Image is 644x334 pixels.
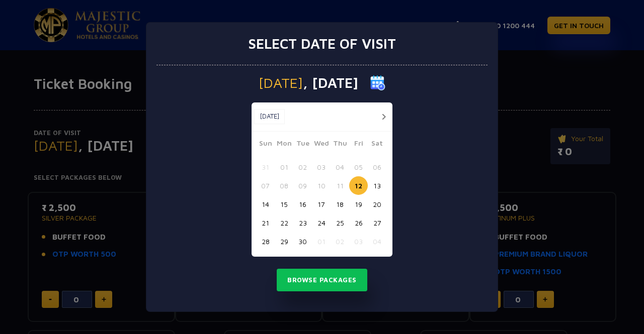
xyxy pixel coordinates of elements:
button: 31 [256,158,275,176]
button: 08 [275,176,293,195]
button: 01 [275,158,293,176]
button: 07 [256,176,275,195]
button: 18 [331,195,349,213]
button: 14 [256,195,275,213]
span: Wed [312,138,331,152]
button: 30 [293,232,312,251]
button: Browse Packages [277,269,367,292]
span: , [DATE] [303,76,358,90]
button: 12 [349,176,368,195]
button: 22 [275,213,293,232]
button: 16 [293,195,312,213]
button: 29 [275,232,293,251]
button: 26 [349,213,368,232]
button: 02 [293,158,312,176]
button: 27 [368,213,386,232]
button: 10 [312,176,331,195]
button: 15 [275,195,293,213]
button: 23 [293,213,312,232]
button: 03 [312,158,331,176]
button: 25 [331,213,349,232]
button: 04 [368,232,386,251]
button: 17 [312,195,331,213]
button: 24 [312,213,331,232]
span: Fri [349,138,368,152]
span: [DATE] [259,76,303,90]
span: Sat [368,138,386,152]
button: 13 [368,176,386,195]
span: Mon [275,138,293,152]
button: 20 [368,195,386,213]
button: [DATE] [254,109,285,124]
button: 04 [331,158,349,176]
button: 11 [331,176,349,195]
button: 09 [293,176,312,195]
img: calender icon [370,75,385,90]
button: 19 [349,195,368,213]
span: Sun [256,138,275,152]
button: 21 [256,213,275,232]
span: Thu [331,138,349,152]
button: 06 [368,158,386,176]
button: 28 [256,232,275,251]
span: Tue [293,138,312,152]
button: 01 [312,232,331,251]
button: 05 [349,158,368,176]
button: 02 [331,232,349,251]
h3: Select date of visit [248,35,396,52]
button: 03 [349,232,368,251]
